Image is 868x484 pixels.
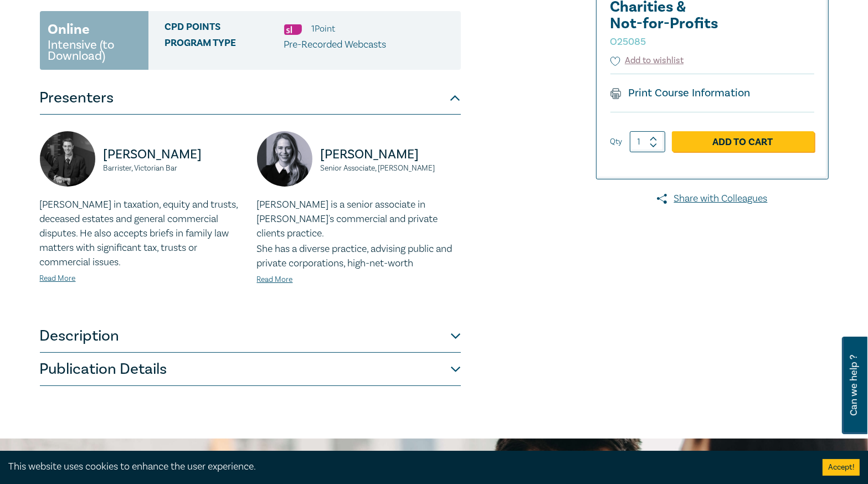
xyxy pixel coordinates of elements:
[610,136,623,148] label: Qty
[630,131,665,152] input: 1
[40,274,76,284] a: Read More
[823,459,860,476] button: Accept cookies
[849,343,859,428] span: Can we help ?
[104,164,244,172] small: Barrister, Victorian Bar
[610,86,751,100] a: Print Course Information
[104,146,244,163] p: [PERSON_NAME]
[8,460,806,474] div: This website uses cookies to enhance the user experience.
[610,35,646,48] small: O25085
[40,81,461,115] button: Presenters
[40,353,461,386] button: Publication Details
[596,192,829,206] a: Share with Colleagues
[610,54,684,67] button: Add to wishlist
[672,131,814,152] a: Add to Cart
[165,22,284,36] span: CPD Points
[165,38,284,52] span: Program type
[40,198,244,270] p: [PERSON_NAME] in taxation, equity and trusts, deceased estates and general commercial disputes. H...
[321,164,461,172] small: Senior Associate, [PERSON_NAME]
[40,131,95,187] img: https://s3.ap-southeast-2.amazonaws.com/leo-cussen-store-production-content/Contacts/Andrew%20Spi...
[257,131,312,187] img: https://s3.ap-southeast-2.amazonaws.com/leo-cussen-store-production-content/Contacts/Jessica%20Wi...
[40,320,461,353] button: Description
[48,39,140,61] small: Intensive (to Download)
[257,275,293,285] a: Read More
[48,19,90,39] h3: Online
[257,242,461,271] p: She has a diverse practice, advising public and private corporations, high-net-worth
[257,198,461,241] p: [PERSON_NAME] is a senior associate in [PERSON_NAME]'s commercial and private clients practice.
[321,146,461,163] p: [PERSON_NAME]
[284,24,302,35] img: Substantive Law
[312,22,336,36] li: 1 Point
[284,38,387,52] p: Pre-Recorded Webcasts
